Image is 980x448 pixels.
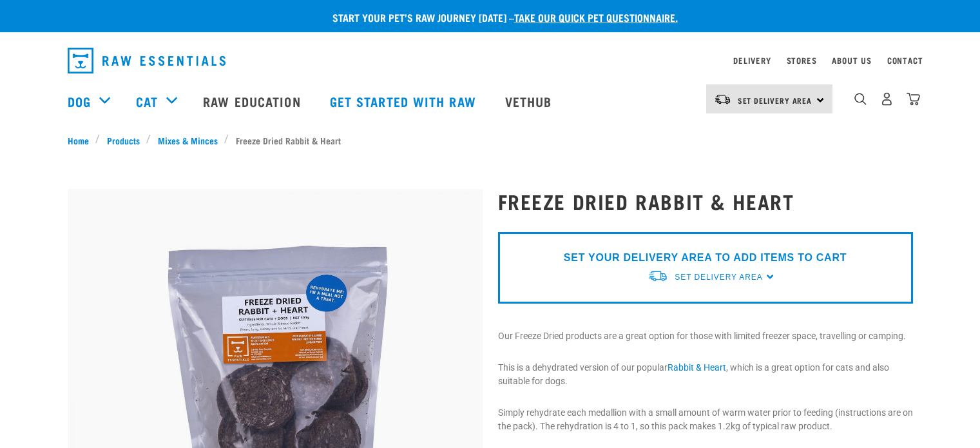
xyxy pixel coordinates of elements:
a: Raw Education [190,75,316,127]
a: Cat [136,92,158,111]
a: Vethub [492,75,568,127]
a: Contact [887,58,923,63]
img: home-icon-1@2x.png [854,93,867,105]
img: van-moving.png [648,269,668,283]
nav: breadcrumbs [68,133,913,147]
img: home-icon@2x.png [907,92,920,106]
a: Home [68,133,96,147]
span: Set Delivery Area [675,273,762,282]
img: van-moving.png [714,93,731,105]
a: Dog [68,92,91,111]
a: Products [100,133,146,147]
h1: Freeze Dried Rabbit & Heart [498,190,913,213]
p: SET YOUR DELIVERY AREA TO ADD ITEMS TO CART [564,250,847,266]
p: This is a dehydrated version of our popular , which is a great option for cats and also suitable ... [498,361,913,388]
a: Stores [787,58,817,63]
span: Set Delivery Area [738,98,812,102]
img: Raw Essentials Logo [68,48,226,73]
img: user.png [880,92,894,106]
a: Get started with Raw [317,75,492,127]
a: Delivery [733,58,771,63]
a: About Us [832,58,871,63]
a: Mixes & Minces [151,133,224,147]
a: take our quick pet questionnaire. [514,14,678,20]
a: Rabbit & Heart [668,362,726,373]
nav: dropdown navigation [57,43,923,79]
p: Simply rehydrate each medallion with a small amount of warm water prior to feeding (instructions ... [498,406,913,433]
p: Our Freeze Dried products are a great option for those with limited freezer space, travelling or ... [498,329,913,343]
